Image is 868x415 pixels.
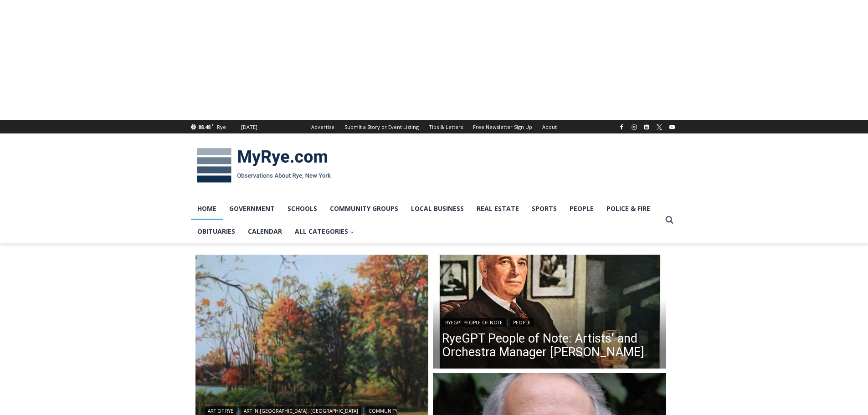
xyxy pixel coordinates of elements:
[616,122,627,133] a: Facebook
[654,122,665,133] a: X
[306,120,339,133] a: Advertise
[433,255,666,371] a: Read More RyeGPT People of Note: Artists’ and Orchestra Manager Arthur Judson
[661,212,678,228] button: View Search Form
[600,197,657,220] a: Police & Fire
[191,197,223,220] a: Home
[629,122,640,133] a: Instagram
[191,197,661,243] nav: Primary Navigation
[295,226,354,236] span: All Categories
[537,120,562,133] a: About
[223,197,281,220] a: Government
[306,120,562,133] nav: Secondary Navigation
[468,120,537,133] a: Free Newsletter Sign Up
[442,318,506,327] a: RyeGPT People of Note
[563,197,600,220] a: People
[212,122,214,127] span: F
[191,220,241,243] a: Obituaries
[667,122,678,133] a: YouTube
[442,332,657,359] a: RyeGPT People of Note: Artists’ and Orchestra Manager [PERSON_NAME]
[241,123,257,131] div: [DATE]
[324,197,405,220] a: Community Groups
[288,220,361,243] a: All Categories
[470,197,525,220] a: Real Estate
[191,142,337,189] img: MyRye.com
[424,120,468,133] a: Tips & Letters
[405,197,470,220] a: Local Business
[525,197,563,220] a: Sports
[641,122,652,133] a: Linkedin
[198,123,211,130] span: 88.48
[433,255,666,371] img: (PHOTO: Lord Calvert Whiskey ad, featuring Arthur Judson, 1946. Public Domain.)
[510,318,534,327] a: People
[281,197,324,220] a: Schools
[339,120,424,133] a: Submit a Story or Event Listing
[442,316,657,327] div: |
[217,123,226,131] div: Rye
[241,220,288,243] a: Calendar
